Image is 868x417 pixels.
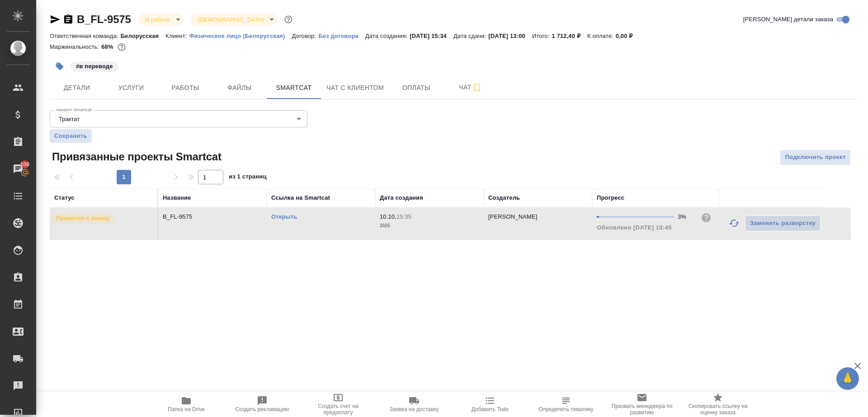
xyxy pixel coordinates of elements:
[148,392,224,417] button: Папка на Drive
[449,82,492,93] span: Чат
[840,369,855,388] span: 🙏
[138,14,184,26] div: В работе
[109,82,153,94] span: Услуги
[488,213,538,220] p: [PERSON_NAME]
[395,82,438,94] span: Оплаты
[743,15,833,24] span: [PERSON_NAME] детали заказа
[678,212,693,221] div: 3%
[50,14,61,25] button: Скопировать ссылку для ЯМессенджера
[723,212,745,234] button: Обновить прогресс
[380,193,423,202] div: Дата создания
[836,367,859,390] button: 🙏
[218,82,261,94] span: Файлы
[224,392,300,417] button: Создать рекламацию
[55,82,99,94] span: Детали
[376,392,452,417] button: Заявка на доставку
[326,82,384,94] span: Чат с клиентом
[50,43,101,50] p: Маржинальность:
[164,82,207,94] span: Работы
[380,221,479,230] p: 2025
[538,406,593,412] span: Определить тематику
[528,392,604,417] button: Определить тематику
[56,115,82,123] button: Трактат
[163,193,191,202] div: Название
[76,62,113,71] p: #в переводе
[597,193,624,202] div: Прогресс
[365,33,410,39] p: Дата создания:
[50,56,70,76] button: Добавить тэг
[685,403,750,416] span: Скопировать ссылку на оценку заказа
[306,403,371,416] span: Создать счет на предоплату
[472,406,509,412] span: Добавить Todo
[50,33,121,39] p: Ответственная команда:
[191,14,277,26] div: В работе
[50,150,222,164] span: Привязанные проекты Smartcat
[229,171,267,184] span: из 1 страниц
[56,214,110,223] p: Привязан к заказу
[453,33,488,39] p: Дата сдачи:
[165,33,189,39] p: Клиент:
[532,33,552,39] p: Итого:
[70,62,119,70] span: в переводе
[189,33,292,39] p: Физическое лицо (Белорусская)
[50,110,307,127] div: Трактат
[616,33,640,39] p: 0,00 ₽
[680,392,756,417] button: Скопировать ссылку на оценку заказа
[380,213,396,220] p: 10.10,
[101,43,115,50] p: 68%
[189,32,292,39] a: Физическое лицо (Белорусская)
[54,193,75,202] div: Статус
[163,212,262,221] p: B_FL-9575
[195,16,266,23] button: [DEMOGRAPHIC_DATA]
[604,392,680,417] button: Призвать менеджера по развитию
[472,82,482,93] svg: Подписаться
[745,216,821,231] button: Заменить разверстку
[2,158,34,180] a: 100
[143,16,173,23] button: В работе
[785,152,846,163] span: Подключить проект
[452,392,528,417] button: Добавить Todo
[597,224,672,231] span: Обновлено [DATE] 10:45
[116,41,127,53] button: 455.81 RUB;
[271,213,297,220] a: Открыть
[283,14,294,25] button: Доп статусы указывают на важность/срочность заказа
[750,218,816,229] span: Заменить разверстку
[271,193,330,202] div: Ссылка на Smartcat
[488,193,520,202] div: Создатель
[236,406,289,412] span: Создать рекламацию
[300,392,376,417] button: Создать счет на предоплату
[396,213,411,220] p: 15:35
[292,33,319,39] p: Договор:
[609,403,675,416] span: Призвать менеджера по развитию
[410,33,453,39] p: [DATE] 15:34
[77,13,131,25] a: B_FL-9575
[63,14,74,25] button: Скопировать ссылку
[121,33,166,39] p: Белорусская
[15,160,35,169] span: 100
[318,32,365,39] a: Без договора
[552,33,587,39] p: 1 712,40 ₽
[168,406,205,412] span: Папка на Drive
[318,33,365,39] p: Без договора
[488,33,532,39] p: [DATE] 13:00
[54,131,87,141] span: Сохранить
[50,129,92,143] button: Сохранить
[587,33,616,39] p: К оплате:
[272,82,316,94] span: Smartcat
[390,406,439,412] span: Заявка на доставку
[780,150,851,165] button: Подключить проект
